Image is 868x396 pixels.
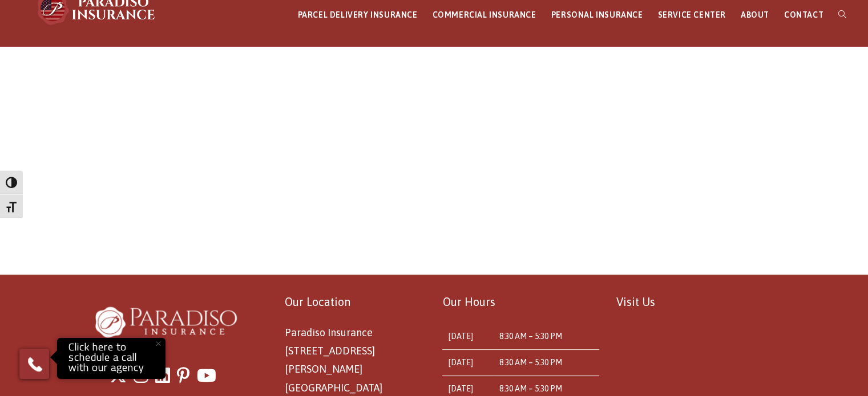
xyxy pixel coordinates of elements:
[499,358,562,367] time: 8:30 AM – 5:30 PM
[499,332,562,341] time: 8:30 AM – 5:30 PM
[177,360,190,391] a: Pinterest
[657,10,725,19] span: SERVICE CENTER
[26,355,44,373] img: Phone icon
[197,360,216,391] a: Youtube
[741,10,769,19] span: ABOUT
[442,349,494,375] td: [DATE]
[499,384,562,393] time: 8:30 AM – 5:30 PM
[60,341,163,376] p: Click here to schedule a call with our agency
[616,292,773,312] p: Visit Us
[298,10,418,19] span: PARCEL DELIVERY INSURANCE
[784,10,823,19] span: CONTACT
[146,331,171,356] button: Close
[551,10,643,19] span: PERSONAL INSURANCE
[442,324,494,350] td: [DATE]
[285,292,426,312] p: Our Location
[442,292,599,312] p: Our Hours
[433,10,536,19] span: COMMERCIAL INSURANCE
